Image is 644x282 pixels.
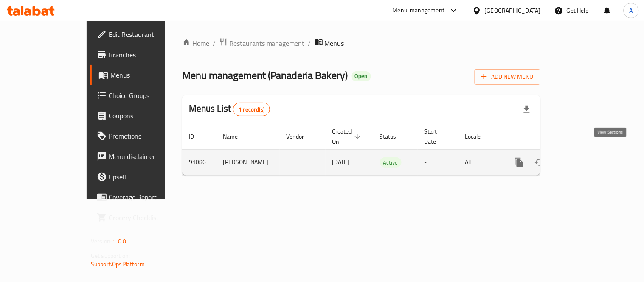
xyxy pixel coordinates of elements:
[517,99,537,120] div: Export file
[182,66,348,85] span: Menu management ( Panaderia Bakery )
[189,102,270,116] h2: Menus List
[90,24,194,45] a: Edit Restaurant
[182,38,209,48] a: Home
[90,126,194,146] a: Promotions
[223,131,249,142] span: Name
[502,124,597,150] th: Actions
[352,71,371,81] div: Open
[229,38,305,48] span: Restaurants management
[109,151,187,162] span: Menu disclaimer
[380,131,408,142] span: Status
[113,236,126,247] span: 1.0.0
[216,149,280,175] td: [PERSON_NAME]
[380,157,402,168] div: Active
[109,192,187,202] span: Coverage Report
[332,156,350,168] span: [DATE]
[233,106,270,114] span: 1 record(s)
[287,131,315,142] span: Vendor
[90,187,194,207] a: Coverage Report
[189,131,205,142] span: ID
[325,38,344,48] span: Menus
[109,212,187,223] span: Grocery Checklist
[630,6,633,15] span: A
[109,90,187,101] span: Choice Groups
[332,126,363,147] span: Created On
[90,45,194,65] a: Branches
[425,126,448,147] span: Start Date
[91,259,145,270] a: Support.OpsPlatform
[91,250,130,261] span: Get support on:
[91,236,112,247] span: Version:
[109,131,187,141] span: Promotions
[182,124,597,176] table: enhanced table
[481,72,534,82] span: Add New Menu
[213,38,216,48] li: /
[109,29,187,39] span: Edit Restaurant
[393,6,445,16] div: Menu-management
[109,50,187,60] span: Branches
[308,38,311,48] li: /
[109,111,187,121] span: Coupons
[475,69,540,85] button: Add New Menu
[90,106,194,126] a: Coupons
[90,167,194,187] a: Upsell
[529,152,550,173] button: Change Status
[509,152,529,173] button: more
[182,149,216,175] td: 91086
[458,149,502,175] td: All
[380,158,402,168] span: Active
[90,146,194,167] a: Menu disclaimer
[418,149,458,175] td: -
[109,172,187,182] span: Upsell
[90,85,194,106] a: Choice Groups
[110,70,187,80] span: Menus
[352,73,371,80] span: Open
[219,38,305,49] a: Restaurants management
[90,207,194,228] a: Grocery Checklist
[233,103,270,116] div: Total records count
[465,131,492,142] span: Locale
[182,38,540,49] nav: breadcrumb
[90,65,194,85] a: Menus
[485,6,541,15] div: [GEOGRAPHIC_DATA]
